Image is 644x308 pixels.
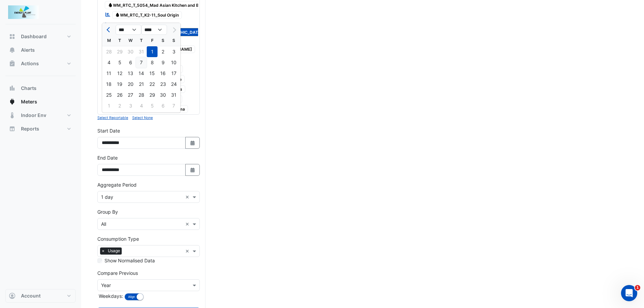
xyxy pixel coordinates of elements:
[105,1,206,9] span: WM_RTC_T_5054_Mad Asian Kitchen and Bar
[5,43,76,57] button: Alerts
[136,90,147,100] div: Thursday, August 28, 2025
[635,285,640,290] span: 1
[147,68,158,79] div: 15
[125,90,136,100] div: 27
[168,57,179,68] div: 10
[147,79,158,90] div: Friday, August 22, 2025
[158,57,168,68] div: 9
[5,109,76,122] button: Indoor Env
[5,95,76,109] button: Meters
[9,47,16,53] app-icon: Alerts
[114,79,125,90] div: 19
[103,46,114,57] div: Monday, July 28, 2025
[8,5,39,19] img: Company Logo
[112,11,182,19] span: WM_RTC_T_K2-11_Soul Origin
[158,68,168,79] div: 16
[100,247,106,254] span: ×
[136,35,147,46] div: T
[136,79,147,90] div: 21
[125,68,136,79] div: Wednesday, August 13, 2025
[103,46,114,57] div: 28
[136,90,147,100] div: 28
[5,81,76,95] button: Charts
[103,79,114,90] div: 18
[125,79,136,90] div: 20
[97,292,123,300] label: Weekdays:
[9,125,16,132] app-icon: Reports
[103,90,114,100] div: 25
[158,57,168,68] div: Saturday, August 9, 2025
[21,98,37,105] span: Meters
[21,292,41,299] span: Account
[103,57,114,68] div: Monday, August 4, 2025
[141,25,167,35] select: Select year
[168,79,179,90] div: 24
[116,25,141,35] select: Select month
[125,68,136,79] div: 13
[168,68,179,79] div: 17
[125,46,136,57] div: 30
[136,68,147,79] div: 14
[147,46,158,57] div: Friday, August 1, 2025
[158,90,168,100] div: 30
[136,46,147,57] div: 31
[9,60,16,67] app-icon: Actions
[21,125,39,132] span: Reports
[132,116,153,120] small: Select None
[114,57,125,68] div: 5
[147,90,158,100] div: Friday, August 29, 2025
[147,35,158,46] div: F
[114,79,125,90] div: Tuesday, August 19, 2025
[105,22,111,27] fa-icon: Reportable
[158,79,168,90] div: Saturday, August 23, 2025
[114,68,125,79] div: 12
[136,46,147,57] div: Thursday, July 31, 2025
[621,285,637,301] iframe: Intercom live chat
[114,90,125,100] div: 26
[168,46,179,57] div: 3
[147,90,158,100] div: 29
[103,68,114,79] div: 11
[190,140,196,146] fa-icon: Select Date
[136,57,147,68] div: Thursday, August 7, 2025
[158,46,168,57] div: 2
[21,47,35,53] span: Alerts
[147,79,158,90] div: 22
[114,68,125,79] div: Tuesday, August 12, 2025
[168,90,179,100] div: 31
[125,79,136,90] div: Wednesday, August 20, 2025
[185,220,191,228] span: Clear
[114,57,125,68] div: Tuesday, August 5, 2025
[158,68,168,79] div: Saturday, August 16, 2025
[147,57,158,68] div: 8
[21,112,46,119] span: Indoor Env
[114,90,125,100] div: Tuesday, August 26, 2025
[147,46,158,57] div: 1
[5,289,76,303] button: Account
[190,167,196,173] fa-icon: Select Date
[125,57,136,68] div: 6
[158,46,168,57] div: Saturday, August 2, 2025
[158,90,168,100] div: Saturday, August 30, 2025
[97,127,120,134] label: Start Date
[104,257,155,264] label: Show Normalised Data
[21,60,39,67] span: Actions
[114,46,125,57] div: 29
[21,33,47,40] span: Dashboard
[168,68,179,79] div: Sunday, August 17, 2025
[147,68,158,79] div: Friday, August 15, 2025
[158,35,168,46] div: S
[185,247,191,255] span: Clear
[114,46,125,57] div: Tuesday, July 29, 2025
[115,13,120,18] fa-icon: Water
[5,30,76,43] button: Dashboard
[97,208,118,215] label: Group By
[185,193,191,200] span: Clear
[136,79,147,90] div: Thursday, August 21, 2025
[168,90,179,100] div: Sunday, August 31, 2025
[147,57,158,68] div: Friday, August 8, 2025
[125,57,136,68] div: Wednesday, August 6, 2025
[136,68,147,79] div: Thursday, August 14, 2025
[9,85,16,92] app-icon: Charts
[168,79,179,90] div: Sunday, August 24, 2025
